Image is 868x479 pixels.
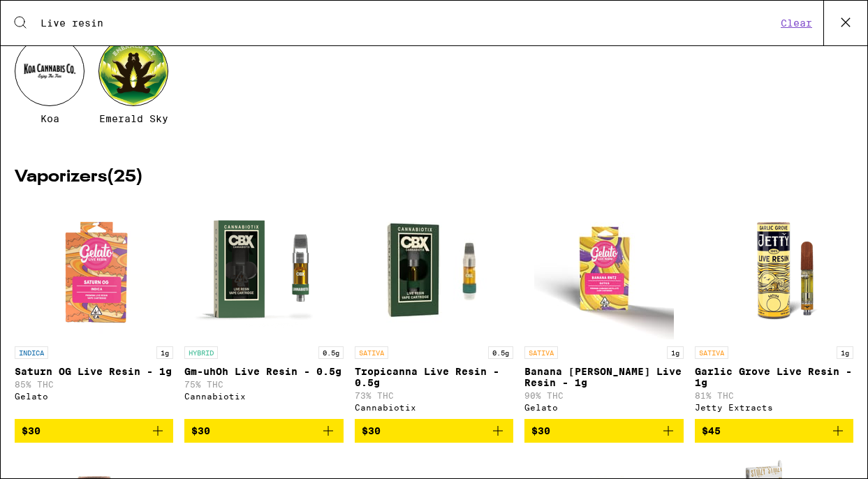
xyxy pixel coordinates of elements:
img: Jetty Extracts - Garlic Grove Live Resin - 1g [704,200,844,339]
span: $45 [702,425,721,436]
p: 85% THC [15,380,173,389]
span: Hi. Need any help? [8,10,101,21]
p: SATIVA [695,346,728,359]
p: HYBRID [184,346,218,359]
button: Add to bag [355,419,513,443]
button: Add to bag [15,419,173,443]
div: Gelato [524,403,683,412]
a: Open page for Gm-uhOh Live Resin - 0.5g from Cannabiotix [184,200,343,419]
button: Add to bag [695,419,853,443]
img: Cannabiotix - Gm-uhOh Live Resin - 0.5g [194,200,334,339]
a: Open page for Banana Runtz Live Resin - 1g from Gelato [524,200,683,419]
img: Gelato - Banana Runtz Live Resin - 1g [534,200,674,339]
a: Open page for Tropicanna Live Resin - 0.5g from Cannabiotix [355,200,513,419]
span: $30 [531,425,550,436]
p: 75% THC [184,380,343,389]
img: Cannabiotix - Tropicanna Live Resin - 0.5g [364,200,503,339]
input: Search for products & categories [40,17,777,29]
p: 90% THC [524,391,683,400]
p: 1g [667,346,684,359]
p: 1g [156,346,173,359]
p: SATIVA [524,346,558,359]
p: 0.5g [488,346,513,359]
span: $30 [362,425,381,436]
p: 1g [837,346,853,359]
p: Garlic Grove Live Resin - 1g [695,366,853,388]
div: Jetty Extracts [695,403,853,412]
a: Open page for Garlic Grove Live Resin - 1g from Jetty Extracts [695,200,853,419]
p: Saturn OG Live Resin - 1g [15,366,173,377]
img: Gelato - Saturn OG Live Resin - 1g [24,200,164,339]
h2: Vaporizers ( 25 ) [15,169,853,186]
p: Banana [PERSON_NAME] Live Resin - 1g [524,366,683,388]
span: Koa [41,113,59,124]
p: Gm-uhOh Live Resin - 0.5g [184,366,343,377]
div: Gelato [15,392,173,401]
span: $30 [22,425,41,436]
span: $30 [191,425,210,436]
p: 0.5g [318,346,344,359]
a: Open page for Saturn OG Live Resin - 1g from Gelato [15,200,173,419]
p: Tropicanna Live Resin - 0.5g [355,366,513,388]
button: Add to bag [184,419,343,443]
p: 73% THC [355,391,513,400]
p: 81% THC [695,391,853,400]
div: Cannabiotix [355,403,513,412]
p: INDICA [15,346,48,359]
p: SATIVA [355,346,388,359]
span: Emerald Sky [99,113,168,124]
div: Cannabiotix [184,392,343,401]
button: Add to bag [524,419,683,443]
button: Clear [777,17,816,29]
